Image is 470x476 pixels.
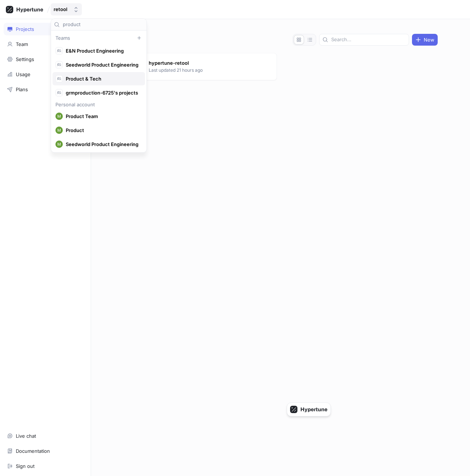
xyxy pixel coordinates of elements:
img: User [55,127,63,134]
div: Documentation [16,448,50,454]
span: New [424,38,434,42]
div: Usage [16,71,30,77]
div: Personal account [53,102,145,107]
span: Seedworld Product Engineering [66,141,138,148]
div: Sign out [16,463,35,469]
div: Team [16,41,28,47]
input: Search... [331,36,406,43]
p: hypertune-retool [149,60,255,67]
a: Documentation [4,445,87,457]
span: Product Team [66,113,138,120]
span: E&N Product Engineering [66,48,138,54]
div: Settings [16,56,34,62]
a: Usage [4,68,87,81]
button: New [412,34,438,46]
div: Live chat [16,433,36,439]
div: retool [54,6,67,13]
span: Seedworld Product Engineering [66,62,138,68]
a: Projects [4,23,87,35]
span: Product [66,127,138,134]
a: Team [4,38,87,50]
button: retool [51,3,82,15]
img: User [55,113,63,120]
span: grmproduction-6725's projects [66,90,138,96]
div: Teams [53,35,145,41]
img: User [55,141,63,148]
a: Plans [4,83,87,96]
div: Projects [16,26,34,32]
a: Settings [4,53,87,65]
span: Product & Tech [66,76,138,82]
p: Last updated 21 hours ago [149,67,255,74]
input: Search... [63,21,144,28]
div: Plans [16,86,28,92]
